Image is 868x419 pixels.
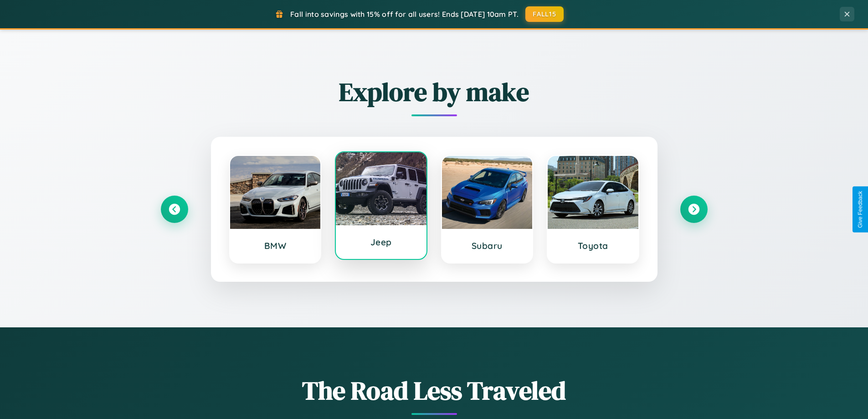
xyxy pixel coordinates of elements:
h3: Toyota [557,240,629,251]
h2: Explore by make [161,74,708,109]
h3: Subaru [451,240,524,251]
h3: BMW [239,240,312,251]
h1: The Road Less Traveled [161,373,708,408]
button: FALL15 [525,6,564,22]
h3: Jeep [345,237,417,248]
span: Fall into savings with 15% off for all users! Ends [DATE] 10am PT. [290,10,519,19]
div: Give Feedback [857,191,863,228]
